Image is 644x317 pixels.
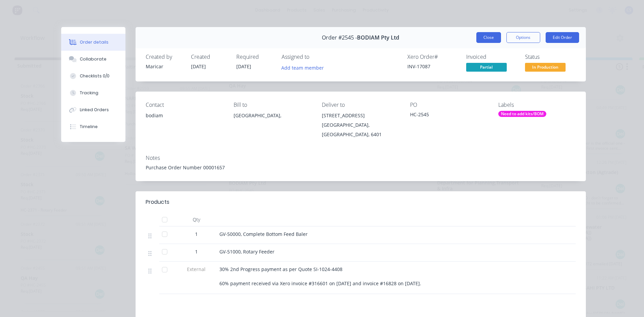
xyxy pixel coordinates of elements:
div: Required [236,54,273,60]
button: Tracking [61,84,125,101]
span: GV-51000, Rotary Feeder [219,248,275,255]
span: 30% 2nd Progress payment as per Quote SI-1024-4408 60% payment received via Xero invoice #316601 ... [219,266,421,287]
div: Checklists 0/0 [80,73,110,79]
div: INV-17087 [407,63,458,70]
button: Add team member [282,63,328,72]
div: [GEOGRAPHIC_DATA], [GEOGRAPHIC_DATA], 6401 [322,120,399,139]
div: Collaborate [80,56,106,62]
div: Timeline [80,124,98,130]
div: Labels [498,102,576,108]
button: Add team member [278,63,327,72]
span: [DATE] [236,63,251,70]
span: GV-50000, Complete Bottom Feed Baler [219,231,308,237]
span: Order #2545 - [322,34,357,41]
button: Order details [61,34,125,51]
button: Collaborate [61,51,125,68]
div: PO [410,102,487,108]
div: Linked Orders [80,107,109,113]
div: Created [191,54,228,60]
span: 1 [195,248,198,255]
span: External [179,266,214,273]
div: Notes [146,155,576,161]
div: bodiam [146,111,223,120]
div: [STREET_ADDRESS][GEOGRAPHIC_DATA], [GEOGRAPHIC_DATA], 6401 [322,111,399,139]
div: Invoiced [466,54,517,60]
span: In Production [525,63,566,71]
div: Deliver to [322,102,399,108]
button: Edit Order [546,32,579,43]
button: Linked Orders [61,101,125,118]
div: Products [146,198,169,206]
div: Xero Order # [407,54,458,60]
div: [STREET_ADDRESS] [322,111,399,120]
div: Need to add kits/BOM [498,111,546,117]
span: [DATE] [191,63,206,70]
div: Tracking [80,90,98,96]
span: Partial [466,63,507,71]
button: Close [476,32,501,43]
div: Bill to [234,102,311,108]
span: 1 [195,230,198,238]
div: HC-2545 [410,111,487,120]
div: Maricar [146,63,183,70]
div: [GEOGRAPHIC_DATA], [234,111,311,132]
div: Qty [176,213,217,226]
div: Contact [146,102,223,108]
button: Checklists 0/0 [61,68,125,84]
div: Status [525,54,576,60]
div: bodiam [146,111,223,132]
div: Order details [80,39,109,45]
button: In Production [525,63,566,73]
div: Assigned to [282,54,349,60]
div: Created by [146,54,183,60]
span: BODIAM Pty Ltd [357,34,399,41]
button: Timeline [61,118,125,135]
div: Purchase Order Number 00001657 [146,164,576,171]
button: Options [506,32,540,43]
div: [GEOGRAPHIC_DATA], [234,111,311,120]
